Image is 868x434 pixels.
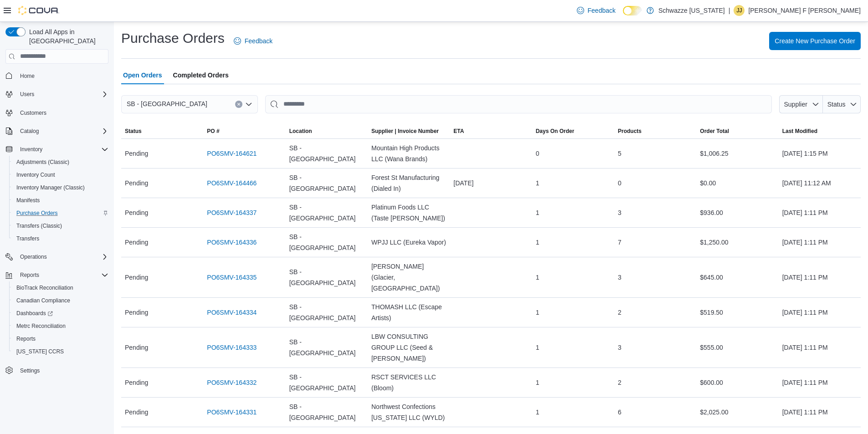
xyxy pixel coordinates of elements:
[13,220,66,231] a: Transfers (Classic)
[125,272,148,283] span: Pending
[125,342,148,353] span: Pending
[536,272,539,283] span: 1
[618,272,621,283] span: 3
[536,178,539,189] span: 1
[207,128,219,135] span: PO #
[16,158,69,166] span: Adjustments (Classic)
[368,168,450,198] div: Forest St Manufacturing (Dialed In)
[823,95,861,113] button: Status
[13,169,108,180] span: Inventory Count
[623,6,642,15] input: Dark Mode
[2,125,112,138] button: Catalog
[618,377,621,388] span: 2
[121,124,203,138] button: Status
[2,269,112,281] button: Reports
[13,195,108,206] span: Manifests
[16,89,38,100] button: Users
[9,220,112,232] button: Transfers (Classic)
[658,5,725,16] p: Schwazze [US_STATE]
[779,233,861,251] div: [DATE] 1:11 PM
[13,295,74,306] a: Canadian Compliance
[696,174,778,192] div: $0.00
[207,377,257,388] a: PO6SMV-164332
[16,335,36,342] span: Reports
[5,66,108,401] nav: Complex example
[16,310,53,317] span: Dashboards
[289,301,364,323] span: SB - [GEOGRAPHIC_DATA]
[368,233,450,251] div: WPJJ LLC (Eureka Vapor)
[536,128,575,135] span: Days On Order
[20,146,42,153] span: Inventory
[20,367,40,374] span: Settings
[16,222,62,230] span: Transfers (Classic)
[16,70,108,82] span: Home
[769,32,861,50] button: Create New Purchase Order
[779,373,861,392] div: [DATE] 1:11 PM
[784,101,807,108] span: Supplier
[16,171,55,179] span: Inventory Count
[13,333,39,344] a: Reports
[13,157,73,168] a: Adjustments (Classic)
[16,71,38,82] a: Home
[13,321,108,332] span: Metrc Reconciliation
[9,345,112,358] button: [US_STATE] CCRS
[125,377,148,388] span: Pending
[536,377,539,388] span: 1
[125,237,148,248] span: Pending
[696,144,778,163] div: $1,006.25
[16,197,40,204] span: Manifests
[13,282,108,293] span: BioTrack Reconciliation
[779,174,861,192] div: [DATE] 11:12 AM
[16,270,43,281] button: Reports
[736,5,742,16] span: JJ
[203,124,285,138] button: PO #
[618,207,621,218] span: 3
[13,220,108,231] span: Transfers (Classic)
[20,109,46,117] span: Customers
[289,202,364,224] span: SB - [GEOGRAPHIC_DATA]
[9,281,112,294] button: BioTrack Reconciliation
[588,6,616,15] span: Feedback
[700,128,729,135] span: Order Total
[121,29,225,47] h1: Purchase Orders
[16,184,85,191] span: Inventory Manager (Classic)
[536,148,539,159] span: 0
[696,303,778,322] div: $519.50
[371,128,439,135] span: Supplier | Invoice Number
[16,107,50,118] a: Customers
[453,128,464,135] span: ETA
[2,363,112,377] button: Settings
[289,143,364,164] span: SB - [GEOGRAPHIC_DATA]
[16,322,66,330] span: Metrc Reconciliation
[827,101,846,108] span: Status
[779,124,861,138] button: Last Modified
[20,72,35,80] span: Home
[13,195,43,206] a: Manifests
[13,308,108,319] span: Dashboards
[779,268,861,286] div: [DATE] 1:11 PM
[779,95,823,113] button: Supplier
[207,207,257,218] a: PO6SMV-164337
[368,198,450,227] div: Platinum Foods LLC (Taste [PERSON_NAME])
[734,5,745,16] div: James Jr F Wade
[16,144,108,155] span: Inventory
[368,139,450,168] div: Mountain High Products LLC (Wana Brands)
[9,181,112,194] button: Inventory Manager (Classic)
[16,107,108,118] span: Customers
[13,346,108,357] span: Washington CCRS
[779,338,861,357] div: [DATE] 1:11 PM
[235,101,242,108] button: Clear input
[289,128,312,135] span: Location
[125,148,148,159] span: Pending
[16,251,51,262] button: Operations
[13,295,108,306] span: Canadian Compliance
[779,144,861,163] div: [DATE] 1:15 PM
[26,27,108,46] span: Load All Apps in [GEOGRAPHIC_DATA]
[265,95,772,113] input: This is a search bar. After typing your query, hit enter to filter the results lower in the page.
[289,372,364,393] span: SB - [GEOGRAPHIC_DATA]
[779,204,861,222] div: [DATE] 1:11 PM
[696,403,778,421] div: $2,025.00
[775,36,855,46] span: Create New Purchase Order
[16,284,73,291] span: BioTrack Reconciliation
[368,327,450,368] div: LBW CONSULTING GROUP LLC (Seed & [PERSON_NAME])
